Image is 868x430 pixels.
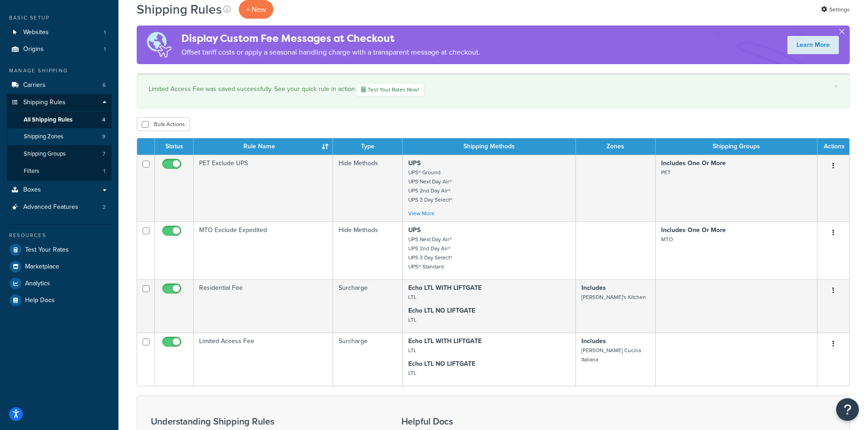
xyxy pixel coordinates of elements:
li: All Shipping Rules [7,111,112,128]
span: Boxes [23,186,41,194]
strong: Echo LTL WITH LIFTGATE [408,283,482,293]
span: Shipping Zones [24,133,63,141]
span: 6 [103,81,106,89]
span: 1 [104,46,106,53]
span: Test Your Rates [25,246,69,254]
a: Origins 1 [7,41,112,58]
td: Hide Methods [333,155,402,222]
strong: Includes One Or More [661,158,726,168]
li: Filters [7,163,112,180]
th: Shipping Methods [403,138,576,155]
span: Marketplace [25,263,59,271]
h4: Display Custom Fee Messages at Checkout [181,31,480,46]
a: Websites 1 [7,24,112,41]
a: Shipping Rules [7,94,112,111]
a: Help Docs [7,292,112,309]
li: Origins [7,41,112,58]
span: Carriers [23,81,46,89]
span: Help Docs [25,297,55,304]
a: Filters 1 [7,163,112,180]
a: Marketplace [7,258,112,275]
a: Carriers 6 [7,77,112,94]
td: Residential Fee [194,279,333,333]
th: Shipping Groups [656,138,817,155]
a: Test Your Rates Now! [356,83,424,96]
a: × [834,83,838,90]
strong: Echo LTL NO LIFTGATE [408,359,475,369]
a: Shipping Groups 7 [7,146,112,162]
td: PET Exclude UPS [194,155,333,222]
td: Hide Methods [333,222,402,279]
li: Websites [7,24,112,41]
strong: Echo LTL NO LIFTGATE [408,306,475,315]
a: View More [408,209,435,218]
a: All Shipping Rules 4 [7,111,112,128]
small: UPS® Ground UPS Next Day Air® UPS 2nd Day Air® UPS 3 Day Select® [408,168,452,204]
a: Analytics [7,275,112,292]
span: 9 [102,133,105,141]
td: Surcharge [333,333,402,386]
a: Settings [821,3,850,16]
strong: Includes [581,283,606,293]
span: Origins [23,46,44,53]
a: Advanced Features 2 [7,199,112,216]
a: Learn More [787,36,839,54]
div: Limited Access Fee was saved successfully. See your quick rule in action [149,83,838,96]
li: Shipping Groups [7,146,112,162]
h3: Helpful Docs [401,416,551,426]
button: Bulk Actions [137,117,190,131]
button: Open Resource Center [836,398,859,421]
li: Shipping Zones [7,128,112,145]
th: Type [333,138,402,155]
strong: Includes [581,336,606,346]
li: Carriers [7,77,112,94]
div: Resources [7,232,112,239]
span: All Shipping Rules [24,116,72,124]
a: Boxes [7,182,112,198]
div: Basic Setup [7,14,112,22]
li: Advanced Features [7,199,112,216]
small: LTL [408,346,416,354]
a: Test Your Rates [7,242,112,258]
small: [PERSON_NAME] Cucina Italiana [581,346,641,364]
th: Rule Name : activate to sort column ascending [194,138,333,155]
div: Manage Shipping [7,67,112,75]
p: Offset tariff costs or apply a seasonal handling charge with a transparent message at checkout. [181,46,480,59]
h3: Understanding Shipping Rules [151,416,379,426]
strong: UPS [408,225,421,235]
span: 2 [103,203,106,211]
span: 1 [104,29,106,36]
span: 4 [102,116,105,124]
span: Analytics [25,280,50,288]
td: Limited Access Fee [194,333,333,386]
td: Surcharge [333,279,402,333]
li: Shipping Rules [7,94,112,181]
a: Shipping Zones 9 [7,128,112,145]
small: MTO [661,235,673,243]
small: UPS Next Day Air® UPS 2nd Day Air® UPS 3 Day Select® UPS® Standard [408,235,452,271]
th: Status [155,138,194,155]
th: Actions [817,138,849,155]
small: [PERSON_NAME]'s Kitchen [581,293,646,301]
small: PET [661,168,671,177]
span: Shipping Rules [23,99,66,106]
span: 1 [103,167,105,175]
span: Websites [23,29,49,36]
span: Shipping Groups [24,150,66,158]
small: LTL [408,293,416,301]
small: LTL [408,316,416,324]
img: duties-banner-06bc72dcb5fe05cb3f9472aba00be2ae8eb53ab6f0d8bb03d382ba314ac3c341.png [137,25,181,64]
span: 7 [103,150,105,158]
th: Zones [576,138,656,155]
h1: Shipping Rules [137,0,222,18]
td: MTO Exclude Expedited [194,222,333,279]
strong: UPS [408,158,421,168]
span: Advanced Features [23,203,78,211]
span: Filters [24,167,39,175]
strong: Includes One Or More [661,225,726,235]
